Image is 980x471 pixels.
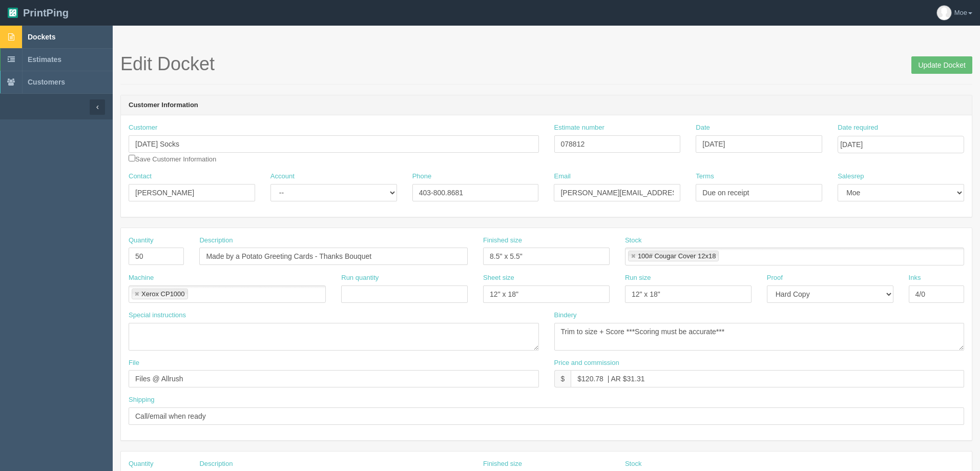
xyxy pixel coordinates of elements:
[129,172,152,181] label: Contact
[129,135,539,153] input: Enter customer name
[554,172,571,181] label: Email
[129,236,153,245] label: Quantity
[199,459,233,469] label: Description
[28,55,61,64] span: Estimates
[129,311,186,320] label: Special instructions
[911,56,972,74] input: Update Docket
[120,54,972,74] h1: Edit Docket
[554,370,571,387] div: $
[838,123,878,133] label: Date required
[129,358,139,368] label: File
[625,273,651,283] label: Run size
[638,253,716,259] div: 100# Cougar Cover 12x18
[341,273,379,283] label: Run quantity
[937,6,951,20] img: avatar_default-7531ab5dedf162e01f1e0bb0964e6a185e93c5c22dfe317fb01d7f8cd2b1632c.jpg
[412,172,432,181] label: Phone
[554,123,604,133] label: Estimate number
[838,172,864,181] label: Salesrep
[625,459,642,469] label: Stock
[129,395,155,405] label: Shipping
[554,323,965,351] textarea: Trim to size + Score ***Scoring must be accurate***
[28,78,65,86] span: Customers
[554,358,619,368] label: Price and commission
[129,273,154,283] label: Machine
[129,123,539,164] div: Save Customer Information
[483,459,522,469] label: Finished size
[696,123,710,133] label: Date
[199,236,233,245] label: Description
[696,172,714,181] label: Terms
[483,236,522,245] label: Finished size
[129,123,157,133] label: Customer
[554,311,577,320] label: Bindery
[767,273,783,283] label: Proof
[121,95,972,116] header: Customer Information
[129,459,153,469] label: Quantity
[8,8,18,18] img: logo-3e63b451c926e2ac314895c53de4908e5d424f24456219fb08d385ab2e579770.png
[28,33,55,41] span: Dockets
[909,273,921,283] label: Inks
[270,172,295,181] label: Account
[141,291,185,297] div: Xerox CP1000
[625,236,642,245] label: Stock
[483,273,514,283] label: Sheet size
